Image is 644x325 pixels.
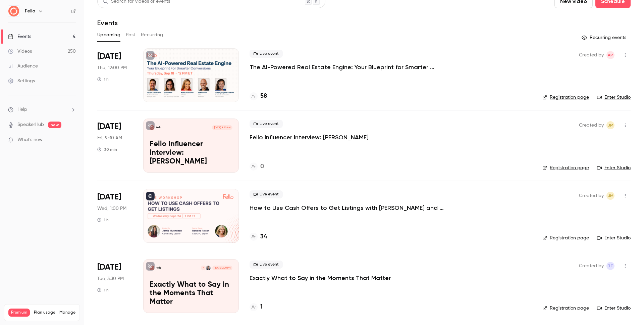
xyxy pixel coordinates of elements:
span: TT [608,262,613,270]
h6: Fello [25,8,35,14]
div: Videos [8,48,32,55]
span: Live event [250,120,283,128]
span: JM [608,192,613,200]
div: 30 min [97,147,117,152]
span: Tue, 3:30 PM [97,275,124,282]
a: Enter Studio [597,235,631,241]
img: Ryan Young [206,266,211,270]
a: Registration page [542,165,589,171]
button: Upcoming [97,30,120,40]
a: Enter Studio [597,165,631,171]
img: Fello [8,6,19,16]
span: [DATE] [97,192,121,202]
a: Registration page [542,305,589,312]
div: Audience [8,63,38,69]
h1: Events [97,19,118,27]
a: Fello Influencer Interview: [PERSON_NAME] [250,133,369,141]
iframe: Noticeable Trigger [68,137,76,143]
a: Manage [59,310,75,315]
span: Thu, 12:00 PM [97,64,127,71]
h4: 34 [260,232,267,241]
span: Premium [8,309,30,317]
h4: 58 [260,92,267,101]
span: [DATE] [97,262,121,273]
button: Recurring [141,30,163,40]
span: [DATE] [97,51,121,62]
span: [DATE] 9:30 AM [212,125,232,130]
div: Sep 18 Thu, 12:00 PM (America/New York) [97,48,132,102]
span: Created by [579,51,604,59]
div: 1 h [97,217,109,223]
span: Live event [250,261,283,269]
h4: 0 [260,162,264,171]
p: Exactly What to Say in the Moments That Matter [150,281,232,307]
p: Fello Influencer Interview: [PERSON_NAME] [150,140,232,166]
p: Fello [156,126,161,129]
a: 0 [250,162,264,171]
button: Recurring events [579,32,631,43]
span: JM [608,121,613,129]
span: Jamie Muenchen [606,121,614,129]
a: Enter Studio [597,94,631,101]
a: Enter Studio [597,305,631,312]
span: What's new [17,136,43,143]
span: Created by [579,121,604,129]
span: new [48,122,61,128]
span: Created by [579,192,604,200]
div: Sep 30 Tue, 3:30 PM (America/New York) [97,259,132,313]
a: 34 [250,232,267,241]
div: P [201,265,206,271]
div: Sep 19 Fri, 9:30 AM (America/New York) [97,119,132,172]
span: Help [17,106,27,113]
a: How to Use Cash Offers to Get Listings with [PERSON_NAME] and Cash CPO [250,204,451,212]
span: Live event [250,190,283,198]
a: Registration page [542,235,589,241]
span: Created by [579,262,604,270]
div: Sep 24 Wed, 1:00 PM (America/New York) [97,189,132,243]
p: Fello [156,266,161,270]
a: Registration page [542,94,589,101]
span: Aayush Panjikar [606,51,614,59]
span: Tharun Tiruveedula [606,262,614,270]
a: Exactly What to Say in the Moments That Matter [250,274,391,282]
span: AP [608,51,613,59]
span: Live event [250,50,283,58]
button: Past [126,30,136,40]
div: Events [8,33,31,40]
a: 58 [250,92,267,101]
h4: 1 [260,303,263,312]
span: Plan usage [34,310,55,315]
a: 1 [250,303,263,312]
span: Jamie Muenchen [606,192,614,200]
span: Wed, 1:00 PM [97,205,126,212]
div: 1 h [97,77,109,82]
span: [DATE] [97,121,121,132]
a: Fello Influencer Interview: Austin Hellickson Fello[DATE] 9:30 AMFello Influencer Interview: [PER... [143,119,239,172]
li: help-dropdown-opener [8,106,76,113]
span: [DATE] 3:30 PM [212,266,232,270]
div: Settings [8,78,35,84]
a: SpeakerHub [17,121,44,128]
div: 1 h [97,287,109,293]
a: The AI-Powered Real Estate Engine: Your Blueprint for Smarter Conversions [250,63,451,71]
a: Exactly What to Say in the Moments That MatterFelloRyan YoungP[DATE] 3:30 PMExactly What to Say i... [143,259,239,313]
span: Fri, 9:30 AM [97,135,122,141]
